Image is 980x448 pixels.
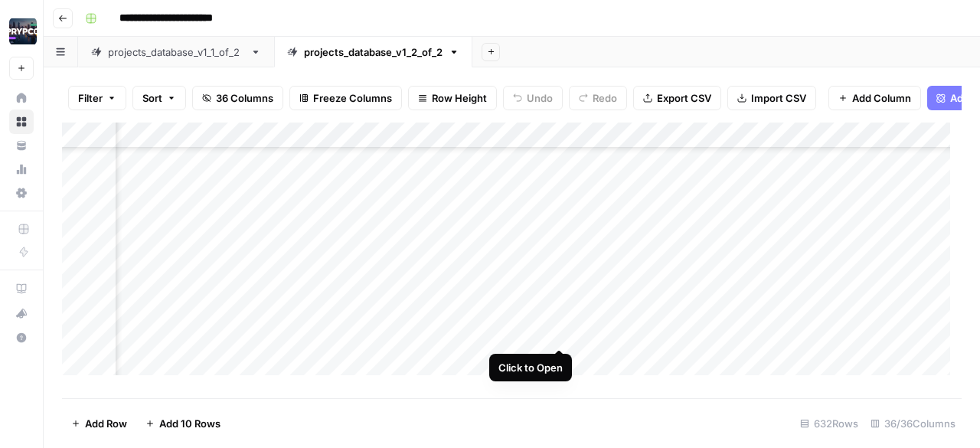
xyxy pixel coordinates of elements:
[9,86,34,110] a: Home
[136,411,230,436] button: Add 10 Rows
[289,86,402,110] button: Freeze Columns
[9,18,37,45] img: PRYPCO One Logo
[132,86,186,110] button: Sort
[274,37,472,67] a: projects_database_v1_2_of_2
[9,157,34,181] a: Usage
[864,411,962,436] div: 36/36 Columns
[593,90,617,106] span: Redo
[9,110,34,134] a: Browse
[85,416,127,431] span: Add Row
[727,86,816,110] button: Import CSV
[62,411,136,436] button: Add Row
[9,301,34,325] button: What's new?
[569,86,627,110] button: Redo
[751,90,806,106] span: Import CSV
[192,86,283,110] button: 36 Columns
[313,90,392,106] span: Freeze Columns
[432,90,487,106] span: Row Height
[9,325,34,350] button: Help + Support
[10,302,33,325] div: What's new?
[142,90,162,106] span: Sort
[9,181,34,205] a: Settings
[794,411,864,436] div: 632 Rows
[159,416,220,431] span: Add 10 Rows
[78,37,274,67] a: projects_database_v1_1_of_2
[78,90,103,106] span: Filter
[304,44,443,60] div: projects_database_v1_2_of_2
[9,12,34,51] button: Workspace: PRYPCO One
[852,90,911,106] span: Add Column
[633,86,721,110] button: Export CSV
[527,90,553,106] span: Undo
[108,44,244,60] div: projects_database_v1_1_of_2
[68,86,126,110] button: Filter
[828,86,921,110] button: Add Column
[216,90,273,106] span: 36 Columns
[498,360,563,375] div: Click to Open
[9,133,34,158] a: Your Data
[408,86,497,110] button: Row Height
[9,276,34,301] a: AirOps Academy
[503,86,563,110] button: Undo
[657,90,711,106] span: Export CSV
